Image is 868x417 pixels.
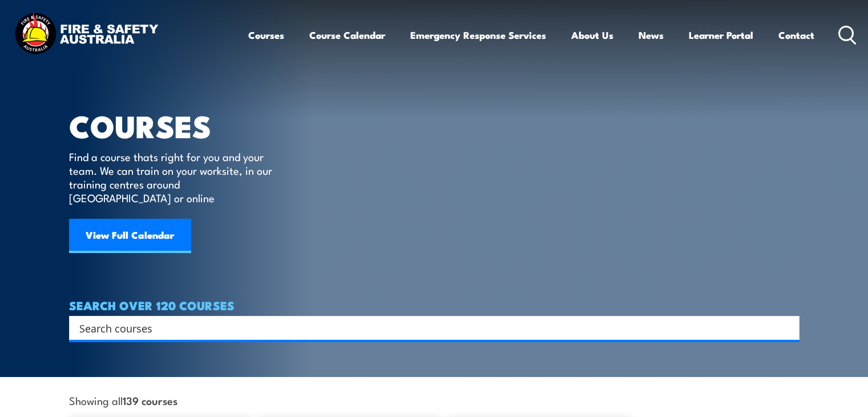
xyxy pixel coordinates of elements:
h1: COURSES [69,112,289,139]
a: Contact [778,20,814,50]
a: Learner Portal [689,20,753,50]
a: View Full Calendar [69,219,191,253]
span: Showing all [69,394,177,406]
a: About Us [571,20,613,50]
a: Emergency Response Services [410,20,546,50]
h4: SEARCH OVER 120 COURSES [69,299,800,311]
p: Find a course thats right for you and your team. We can train on your worksite, in our training c... [69,150,277,205]
input: Search input [79,319,774,336]
button: Search magnifier button [780,320,796,336]
form: Search form [82,320,777,336]
a: Course Calendar [309,20,385,50]
strong: 139 courses [123,392,177,408]
a: Courses [248,20,284,50]
a: News [639,20,664,50]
